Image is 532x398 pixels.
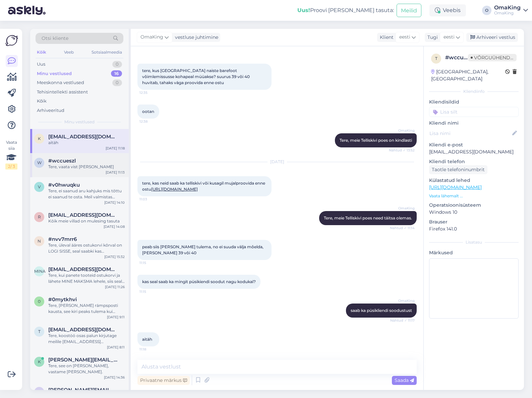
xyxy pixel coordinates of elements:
font: Tere, [PERSON_NAME] rämpsposti kausta, see kiri peaks tulema kui registreerite e-maili [48,303,118,320]
span: kirsti.tihho@gmail.com [48,134,118,140]
font: Nähtud ✓ 11:17 [390,318,415,323]
font: Tugi [427,34,438,40]
font: [DATE] 8:11 [107,345,125,349]
font: ootan [142,109,154,114]
font: 12:35 [139,90,147,95]
font: w [37,160,42,165]
span: #v0hwuqku [48,182,80,188]
font: [DATE] 9:11 [107,315,125,319]
font: O [485,8,488,13]
font: [DATE] 11:18 [106,146,125,150]
font: Kliendiinfo [463,89,485,94]
font: Minu vestlused [37,71,72,76]
font: [DATE] 14:10 [104,200,125,205]
font: 11:03 [139,197,147,201]
font: tere, kus [GEOGRAPHIC_DATA] naiste barefoot võimlemissusse kohapeal müüakse? suurus 39 või 40 huv... [142,68,251,85]
font: eesti [444,34,455,40]
font: Kliendi telefon [429,158,465,164]
font: Nähtud ✓ 13:52 [389,148,415,152]
font: OmaKing [398,206,415,210]
button: Meilid [397,4,421,17]
font: #nvv7mrr6 [48,236,77,242]
font: OmaKing [494,4,521,11]
span: kimberli@playstack.ee [48,357,118,363]
input: Lisa nimi [429,130,511,137]
font: 11:15 [139,289,146,294]
font: saab ka püsikliendi soodustust [351,308,412,313]
span: fredrik_rantakyro@hotmail.com [48,387,118,393]
font: Otsi kliente [42,35,68,41]
font: [DATE] 11:26 [105,285,125,289]
font: peab siis [PERSON_NAME] tulema, no ei suuda välja mõelda, [PERSON_NAME] 39 või 40 [142,244,264,255]
font: Veebis [443,7,461,13]
font: Kliendi nimi [429,120,459,126]
font: [PERSON_NAME][EMAIL_ADDRESS][DOMAIN_NAME] [48,356,184,363]
font: mina [34,269,46,274]
font: k [38,136,41,141]
font: aitäh [48,140,58,145]
a: [URL][DOMAIN_NAME] [151,187,198,192]
font: Tehisintellekti assistent [37,89,88,94]
font: Kliendi e-post [429,142,463,148]
font: eesti [399,34,410,40]
font: Võrguühenduseta [474,55,526,61]
font: Tere, see on [PERSON_NAME], vastame [PERSON_NAME]. [48,363,109,374]
font: Windows 10 [429,209,457,215]
font: Külastatud lehed [429,177,470,183]
font: Brauser [429,219,448,225]
font: 0 [116,80,119,85]
font: 11:15 [139,261,146,265]
font: Arhiveeritud [37,108,64,113]
font: v [38,184,41,189]
font: [DATE] 11:13 [106,170,125,175]
font: Vaata lähemalt ... [429,193,463,198]
a: [URL][DOMAIN_NAME] [429,184,482,190]
font: OmaKing [494,10,514,15]
font: Nähtud ✓ 11:14 [390,226,415,230]
font: Tere, ei saanud aru kahjuks mis tõttu ei saanud te osta. Meil valmistas töötas laitmatult. Hetkel... [48,188,122,217]
font: 0 [116,61,119,67]
font: # [445,54,449,61]
font: Operatsioonisüsteem [429,202,481,208]
font: aitäh [142,337,152,342]
span: #0mytkhvi [48,296,77,303]
font: wccueszl [449,54,474,61]
font: [EMAIL_ADDRESS][DOMAIN_NAME] [429,149,514,155]
font: OmaKing [398,298,415,303]
font: Uus [37,61,45,67]
font: / 3 [10,164,15,169]
font: Kõik meie villad on mulesing tasuta [48,218,120,223]
font: [EMAIL_ADDRESS][DOMAIN_NAME] [48,212,140,218]
font: #wccueszl [48,157,76,164]
font: Saada [395,377,409,383]
a: OmaKingOmaKing [494,5,528,16]
font: vestluse juhtimine [175,34,218,40]
font: 11:18 [139,347,146,351]
font: Meilid [401,7,417,14]
font: Veeb [64,50,74,55]
font: n [38,239,41,244]
font: Tere, meie Telliskivi poes need täitsa olemas. [324,215,412,220]
font: Meeskonna vestlused [37,80,84,85]
font: Uus! [297,7,310,13]
font: OmaKing [398,128,415,133]
font: Tere, üleval ääres ostukorvi kõrval on LOGI SISSE, seal saabki kas registreerida või [PERSON_NAME... [48,243,122,266]
font: Lisatasu [466,240,482,245]
font: [EMAIL_ADDRESS][DOMAIN_NAME] [48,326,140,333]
font: Minu vestlused [64,119,95,124]
font: 12:38 [139,119,147,124]
font: #v0hwuqku [48,182,80,188]
font: f [38,389,41,394]
font: t [38,329,41,334]
font: Arhiveeri vestlus [476,34,515,40]
font: 0 [38,299,41,304]
font: [GEOGRAPHIC_DATA], [GEOGRAPHIC_DATA] [431,69,488,82]
font: t [435,56,437,61]
img: Askly logo [5,34,18,47]
font: Sotsiaalmeedia [92,50,122,55]
input: Lisa silt [429,107,519,117]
